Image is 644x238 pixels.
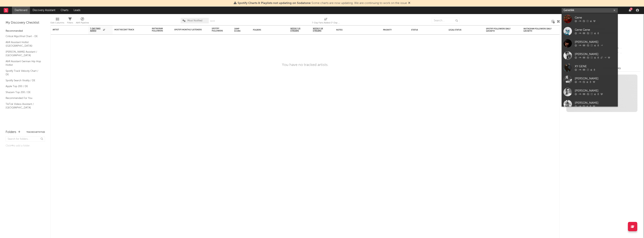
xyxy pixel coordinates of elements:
[6,40,41,48] a: A&R Assistant Hotlist ([GEOGRAPHIC_DATA])
[76,16,89,27] div: A&R Pipeline
[562,86,618,98] a: [PERSON_NAME]
[562,8,618,13] input: Search for artists
[523,28,552,32] div: Instagram Followers Daily Growth
[12,7,30,14] a: Dashboard
[562,25,618,37] a: Gene Gene
[411,29,435,31] div: Status
[562,13,618,25] a: Gene
[575,40,616,44] div: [PERSON_NAME]
[6,84,41,88] a: Apple Top 200 / DE
[6,21,45,25] div: My Discovery Checklist
[629,9,631,12] button: 6
[51,21,64,25] div: Edit Columns
[615,51,640,56] div: --
[615,46,640,51] div: --
[174,29,202,31] div: Spotify Monthly Listeners
[58,7,71,14] a: Charts
[312,16,340,27] div: 7-Day Fans Added (7-Day Fans Added)
[562,49,618,62] a: [PERSON_NAME]
[26,131,45,133] button: Tracked Artists(0)
[51,16,64,27] div: Edit Columns
[575,76,616,81] div: [PERSON_NAME]
[6,69,41,77] a: Spotify Track Velocity Chart / DE
[210,20,215,22] button: Save
[562,74,618,86] a: [PERSON_NAME]
[486,28,514,32] div: Spotify Followers Daily Growth
[6,78,41,83] a: Spotify Search Virality / DE
[234,28,244,32] div: Jump Score
[449,29,473,31] div: Legal Status
[6,34,41,38] a: Critical Algo/Viral Chart - DE
[6,102,41,110] a: TikTok Videos Assistant / [GEOGRAPHIC_DATA]
[575,52,616,57] div: [PERSON_NAME]
[152,28,165,32] div: Instagram Followers
[6,29,45,33] div: Recommended
[238,2,407,5] span: : Some charts are now updating. We are continuing to work on the issue
[313,28,327,32] span: Weekly UK Streams
[290,28,303,32] span: Weekly US Streams
[6,144,45,148] div: Click to add a folder.
[238,2,311,5] span: Spotify Charts & Playlists not updating on Sodatone
[312,21,340,25] div: 7-Day Fans Added (7-Day Fans Added)
[562,98,618,110] a: [PERSON_NAME]
[253,29,281,31] div: Folders
[562,62,618,74] a: XY GENE
[6,130,16,134] div: Folders
[575,101,616,105] div: [PERSON_NAME]
[76,21,89,25] div: A&R Pipeline
[432,18,460,23] input: Search...
[575,28,616,32] div: Gene Gene
[575,16,616,20] div: Gene
[90,28,102,32] span: 7-Day Fans Added
[67,21,73,25] div: Filters
[6,96,41,100] a: Recommended For You
[562,37,618,49] a: [PERSON_NAME]
[71,7,83,14] a: Leads
[6,136,45,142] input: Search for folders...
[336,29,374,31] div: Notes
[53,29,81,31] div: Artist
[212,28,225,32] div: Spotify Followers
[187,19,202,22] span: Most Notified
[30,7,58,14] a: Discovery Assistant
[408,2,410,5] span: Dismiss
[6,90,41,94] a: Shazam Top 200 / DE
[575,64,616,69] div: XY GENE
[6,50,41,57] a: [PERSON_NAME] Assistant / [GEOGRAPHIC_DATA]
[383,29,398,31] div: Priority
[114,29,142,31] div: Most Recent Track
[575,89,616,93] div: [PERSON_NAME]
[6,59,41,67] a: A&R Assistant German Hip Hop Hotlist
[282,63,329,67] div: You have no tracked artists.
[630,7,633,10] div: 6
[67,16,73,27] div: Filters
